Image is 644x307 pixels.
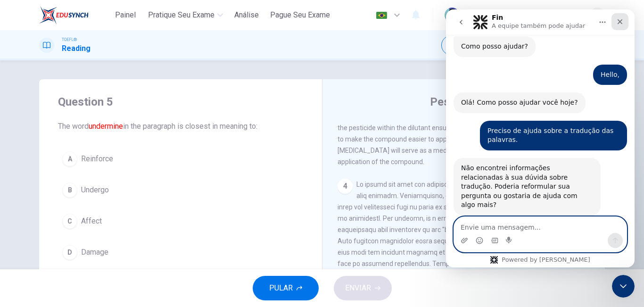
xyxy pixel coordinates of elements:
[144,7,227,24] button: Pratique seu exame
[62,183,77,198] div: B
[445,8,460,23] img: Profile picture
[234,9,259,21] span: Análise
[148,9,215,21] span: Pratique seu exame
[58,147,303,171] button: AReinforce
[62,151,77,166] div: A
[58,241,303,264] button: DDamage
[612,275,635,298] iframe: Intercom live chat
[89,122,123,131] font: undermine
[115,9,136,21] span: Painel
[446,9,635,267] iframe: Intercom live chat
[269,282,293,295] span: PULAR
[81,247,108,258] span: Damage
[266,7,334,24] button: Pague Seu Exame
[338,179,353,194] div: 4
[81,184,109,196] span: Undergo
[39,6,110,25] a: EduSynch logo
[81,216,102,227] span: Affect
[58,209,303,233] button: CAffect
[39,6,89,25] img: EduSynch logo
[231,7,263,24] button: Análise
[441,35,461,55] div: Silenciar
[270,9,330,21] span: Pague Seu Exame
[430,94,495,109] h4: Pest Control
[62,214,77,229] div: C
[376,12,388,19] img: pt
[62,36,77,43] span: TOEFL®
[58,94,303,109] h4: Question 5
[62,43,91,54] h1: Reading
[110,7,140,24] button: Painel
[253,276,319,300] button: PULAR
[62,245,77,260] div: D
[58,178,303,202] button: BUndergo
[81,153,113,165] span: Reinforce
[58,121,303,132] span: The word in the paragraph is closest in meaning to:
